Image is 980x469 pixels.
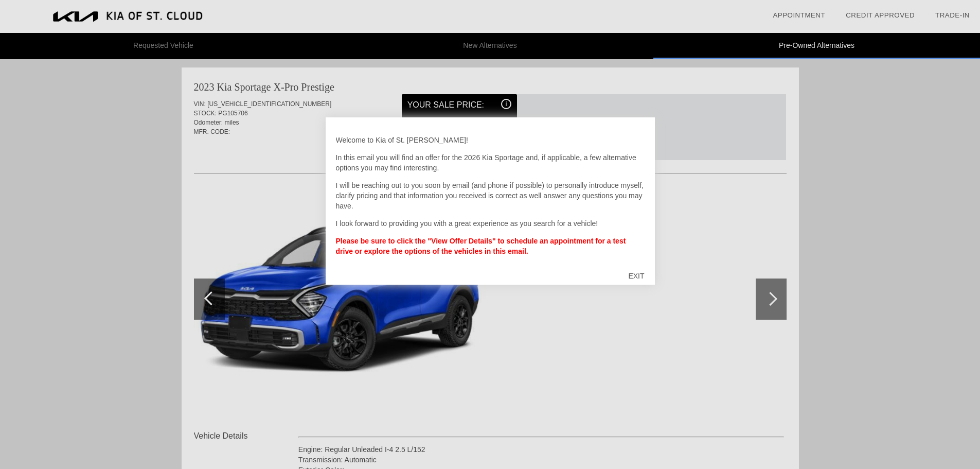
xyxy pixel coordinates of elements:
[846,11,915,19] a: Credit Approved
[336,237,626,255] strong: Please be sure to click the "View Offer Details" to schedule an appointment for a test drive or e...
[935,11,970,19] a: Trade-In
[773,11,825,19] a: Appointment
[336,152,645,173] p: In this email you will find an offer for the 2026 Kia Sportage and, if applicable, a few alternat...
[336,180,645,211] p: I will be reaching out to you soon by email (and phone if possible) to personally introduce mysel...
[618,260,654,291] div: EXIT
[336,218,645,229] p: I look forward to providing you with a great experience as you search for a vehicle!
[336,135,645,145] p: Welcome to Kia of St. [PERSON_NAME]!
